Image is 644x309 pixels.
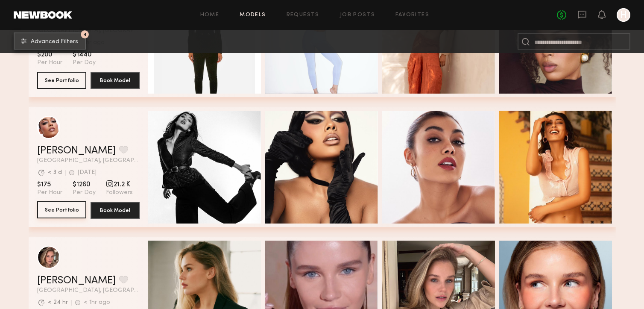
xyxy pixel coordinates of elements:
[37,158,140,164] span: [GEOGRAPHIC_DATA], [GEOGRAPHIC_DATA]
[617,8,630,22] a: H
[73,189,96,197] span: Per Day
[340,12,375,18] a: Job Posts
[91,202,140,219] button: Book Model
[395,12,429,18] a: Favorites
[73,50,96,59] span: $1440
[78,170,97,176] div: [DATE]
[37,59,62,67] span: Per Hour
[287,12,319,18] a: Requests
[37,146,116,156] a: [PERSON_NAME]
[14,32,86,50] button: 4Advanced Filters
[37,201,86,218] button: See Portfolio
[106,189,133,197] span: Followers
[37,50,62,59] span: $200
[37,202,86,219] a: See Portfolio
[37,288,140,294] span: [GEOGRAPHIC_DATA], [GEOGRAPHIC_DATA]
[73,180,96,189] span: $1260
[37,72,86,89] button: See Portfolio
[83,32,87,36] span: 4
[106,180,133,189] span: 21.2 K
[200,12,220,18] a: Home
[73,59,96,67] span: Per Day
[91,72,140,89] button: Book Model
[48,170,62,176] div: < 3 d
[240,12,266,18] a: Models
[37,180,62,189] span: $175
[31,39,78,45] span: Advanced Filters
[84,300,110,306] div: < 1hr ago
[48,300,68,306] div: < 24 hr
[37,189,62,197] span: Per Hour
[37,276,116,286] a: [PERSON_NAME]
